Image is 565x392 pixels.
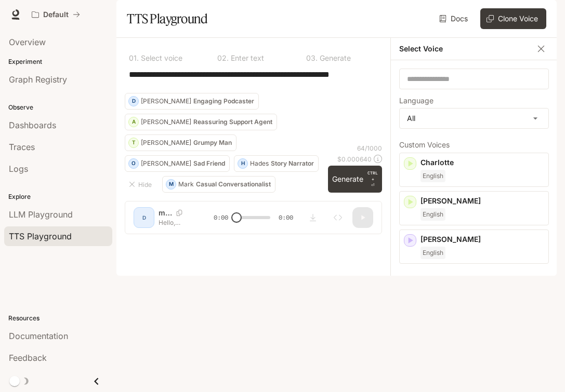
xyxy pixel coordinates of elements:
[318,55,351,62] p: Generate
[139,55,182,62] p: Select voice
[328,166,382,193] button: GenerateCTRL +⏎
[437,8,472,29] a: Docs
[421,208,445,221] span: English
[141,119,191,125] p: [PERSON_NAME]
[125,114,277,130] button: A[PERSON_NAME]Reassuring Support Agent
[271,160,314,167] p: Story Narrator
[141,160,191,167] p: [PERSON_NAME]
[421,157,544,168] p: Charlotte
[193,140,232,146] p: Grumpy Man
[421,170,445,182] span: English
[193,119,272,125] p: Reassuring Support Agent
[43,10,69,19] p: Default
[27,4,85,25] button: All workspaces
[250,160,269,167] p: Hades
[125,93,259,110] button: D[PERSON_NAME]Engaging Podcaster
[193,160,225,167] p: Sad Friend
[166,176,176,193] div: M
[129,114,138,130] div: A
[125,155,230,172] button: O[PERSON_NAME]Sad Friend
[129,134,138,151] div: T
[421,234,544,245] p: [PERSON_NAME]
[421,196,544,206] p: [PERSON_NAME]
[399,141,549,148] p: Custom Voices
[193,98,254,104] p: Engaging Podcaster
[125,176,158,193] button: Hide
[400,109,548,128] div: All
[234,155,319,172] button: HHadesStory Narrator
[238,155,247,172] div: H
[125,134,236,151] button: T[PERSON_NAME]Grumpy Man
[178,181,194,187] p: Mark
[399,97,433,104] p: Language
[127,8,207,29] h1: TTS Playground
[129,55,139,62] p: 0 1 .
[141,98,191,104] p: [PERSON_NAME]
[306,55,318,62] p: 0 3 .
[196,181,271,187] p: Casual Conversationalist
[217,55,229,62] p: 0 2 .
[421,247,445,259] span: English
[162,176,275,193] button: MMarkCasual Conversationalist
[129,155,138,172] div: O
[129,93,138,110] div: D
[367,170,378,182] p: CTRL +
[229,55,264,62] p: Enter text
[367,170,378,188] p: ⏎
[480,8,546,29] button: Clone Voice
[141,140,191,146] p: [PERSON_NAME]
